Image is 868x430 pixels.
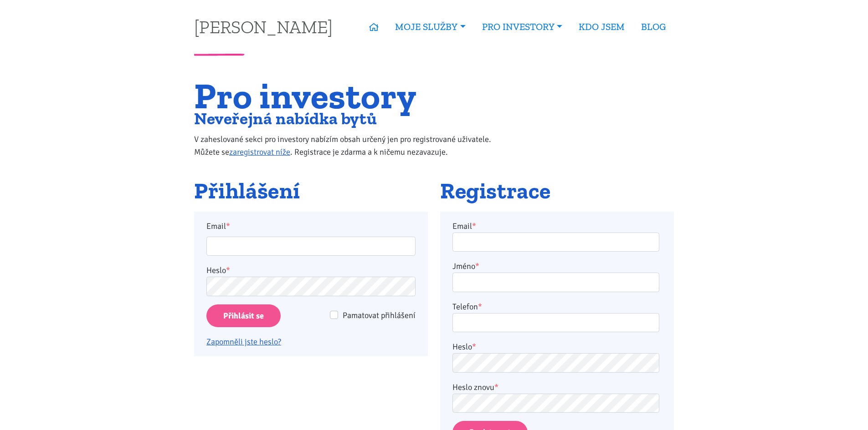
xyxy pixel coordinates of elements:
[452,381,498,394] label: Heslo znovu
[452,340,476,353] label: Heslo
[200,220,422,233] label: Email
[440,179,674,203] h2: Registrace
[229,147,290,157] a: zaregistrovat níže
[387,16,473,37] a: MOJE SLUŽBY
[474,16,570,37] a: PRO INVESTORY
[206,304,281,328] input: Přihlásit se
[472,221,476,231] abbr: required
[478,302,482,312] abbr: required
[633,16,674,37] a: BLOG
[206,264,230,277] label: Heslo
[206,337,281,347] a: Zapomněli jste heslo?
[452,300,482,313] label: Telefon
[194,133,510,158] p: V zaheslované sekci pro investory nabízím obsah určený jen pro registrované uživatele. Můžete se ...
[452,260,479,273] label: Jméno
[194,81,510,111] h1: Pro investory
[194,111,510,126] h2: Neveřejná nabídka bytů
[494,382,498,392] abbr: required
[194,18,333,35] a: [PERSON_NAME]
[475,261,479,271] abbr: required
[472,342,476,352] abbr: required
[570,16,633,37] a: KDO JSEM
[194,179,428,203] h2: Přihlášení
[343,310,416,320] span: Pamatovat přihlášení
[452,220,476,233] label: Email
